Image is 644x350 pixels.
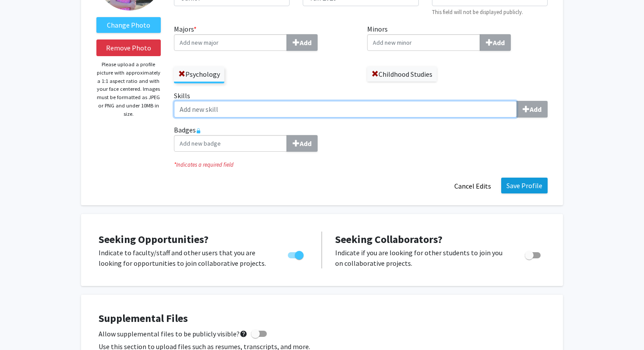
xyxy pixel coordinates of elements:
button: Badges [287,135,318,152]
div: Toggle [521,247,545,261]
button: Majors* [287,34,318,51]
i: Indicates a required field [174,161,548,169]
p: Indicate if you are looking for other students to join you on collaborative projects. [335,247,508,268]
span: Allow supplemental files to be publicly visible? [99,329,248,339]
label: Majors [174,24,354,51]
button: Minors [480,34,511,51]
input: MinorsAdd [367,34,480,51]
b: Add [530,105,541,114]
label: Psychology [174,67,224,82]
p: Please upload a profile picture with approximately a 1:1 aspect ratio and with your face centered... [96,61,161,118]
b: Add [493,38,505,47]
input: SkillsAdd [174,101,517,118]
label: Minors [367,24,548,51]
label: Skills [174,90,548,118]
span: Seeking Collaborators? [335,232,442,246]
b: Add [300,38,311,47]
label: Badges [174,125,548,152]
button: Skills [517,101,548,118]
small: This field will not be displayed publicly. [432,8,523,15]
label: Childhood Studies [367,67,437,82]
iframe: Chat [7,311,37,343]
mat-icon: help [240,329,248,339]
button: Cancel Edits [449,178,497,194]
input: BadgesAdd [174,135,287,152]
h4: Supplemental Files [99,312,545,325]
label: ChangeProfile Picture [96,17,161,33]
div: Toggle [284,247,308,261]
span: Seeking Opportunities? [99,232,209,246]
button: Remove Photo [96,39,161,56]
b: Add [300,139,311,148]
button: Save Profile [501,178,548,193]
p: Indicate to faculty/staff and other users that you are looking for opportunities to join collabor... [99,247,271,268]
input: Majors*Add [174,34,287,51]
